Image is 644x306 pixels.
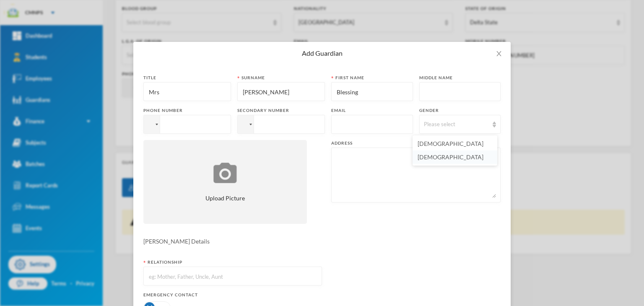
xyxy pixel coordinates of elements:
[143,259,322,265] div: Relationship
[143,292,322,298] div: Emergency Contact
[148,267,317,286] input: eg: Mother, Father, Uncle, Aunt
[487,42,511,65] button: Close
[205,194,245,202] span: Upload Picture
[419,107,501,114] div: Gender
[143,49,501,58] div: Add Guardian
[331,75,413,81] div: First name
[143,107,231,114] div: Phone number
[496,50,502,57] i: icon: close
[419,75,501,81] div: Middle name
[143,75,231,81] div: Title
[237,107,325,114] div: Secondary number
[237,75,325,81] div: Surname
[418,140,483,147] span: [DEMOGRAPHIC_DATA]
[211,161,239,184] img: upload
[331,107,413,114] div: Email
[424,120,489,129] div: Please select
[143,237,501,246] div: [PERSON_NAME] Details
[331,140,501,146] div: Address
[418,153,483,161] span: [DEMOGRAPHIC_DATA]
